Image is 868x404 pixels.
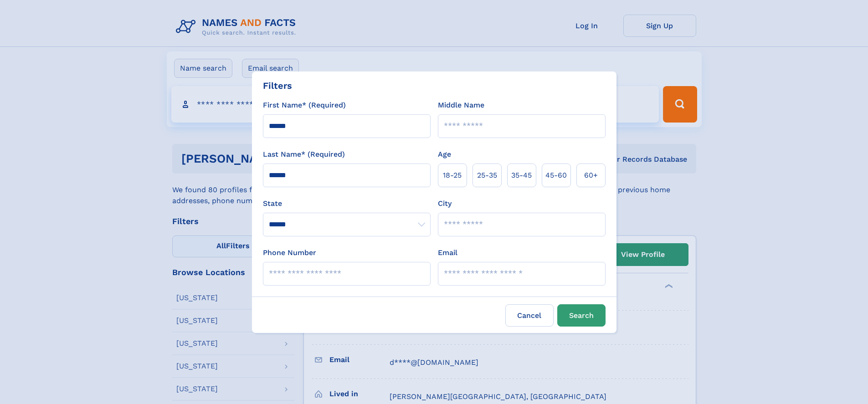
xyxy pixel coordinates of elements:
label: Age [438,149,451,160]
span: 35‑45 [511,170,532,181]
label: Last Name* (Required) [263,149,345,160]
label: State [263,198,431,209]
label: Phone Number [263,247,316,258]
label: Cancel [505,304,554,327]
button: Search [557,304,606,327]
label: City [438,198,452,209]
label: Middle Name [438,100,484,111]
span: 60+ [584,170,598,181]
span: 18‑25 [443,170,462,181]
label: Email [438,247,457,258]
div: Filters [263,79,292,92]
span: 25‑35 [477,170,497,181]
span: 45‑60 [545,170,567,181]
label: First Name* (Required) [263,100,346,111]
